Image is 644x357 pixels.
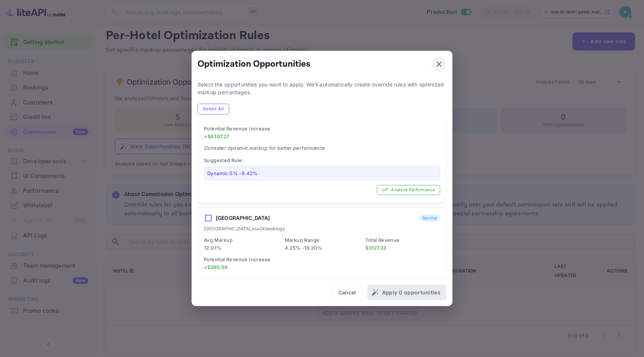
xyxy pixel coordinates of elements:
button: Select All [198,104,229,114]
span: Consider dynamic markup for better performance [204,145,325,151]
span: Normal [420,215,440,221]
h6: [GEOGRAPHIC_DATA] [216,214,270,223]
h5: Optimization Opportunities [198,58,310,70]
p: 4.25 % - 19.20 % [285,244,360,252]
button: Analyze Performance [377,185,440,195]
p: 4.42 % [204,114,279,121]
span: Total Revenue [365,237,400,243]
p: +$ 4397.27 [204,133,440,140]
p: $ 3127.33 [365,244,440,252]
p: $ 6966.29 [365,114,440,121]
span: Potential Revenue Increase [204,257,270,263]
button: Cancel [332,285,363,300]
span: Dynamic: 5 % - 9.42 % [207,171,258,177]
p: +$ 390.59 [204,264,440,271]
p: Select the opportunities you want to apply. We'll automatically create override rules with optimi... [198,80,446,96]
span: Avg Markup [204,237,233,243]
span: Potential Revenue Increase [204,126,270,132]
span: Suggested Rule: [204,157,244,163]
p: [GEOGRAPHIC_DATA] , es • 24 bookings [204,226,440,233]
span: Markup Range [285,237,320,243]
p: 3.00 % - 6.84 % [285,114,360,121]
p: 12.01 % [204,244,279,252]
